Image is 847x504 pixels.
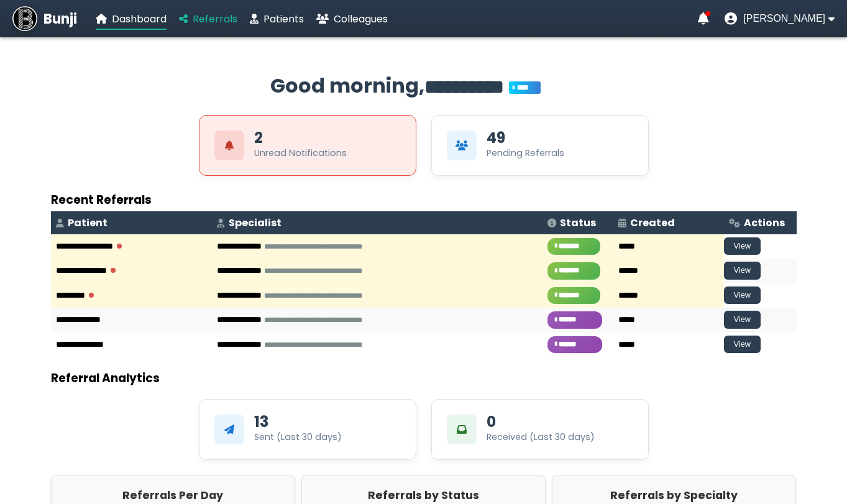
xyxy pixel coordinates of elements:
[254,431,342,444] div: Sent (Last 30 days)
[250,11,304,27] a: Patients
[12,6,37,31] img: Bunji Dental Referral Management
[254,415,268,429] div: 13
[51,369,797,387] h3: Referral Analytics
[487,431,595,444] div: Received (Last 30 days)
[487,147,564,160] div: Pending Referrals
[254,131,263,145] div: 2
[43,9,77,29] span: Bunji
[724,211,797,234] th: Actions
[199,399,416,460] div: 13Sent (Last 30 days)
[12,6,77,31] a: Bunji
[724,336,761,354] button: View
[179,11,237,27] a: Referrals
[334,12,388,26] span: Colleagues
[212,211,543,234] th: Specialist
[487,415,496,429] div: 0
[316,11,388,27] a: Colleagues
[509,81,541,94] span: You’re on Plus!
[724,237,761,255] button: View
[96,11,167,27] a: Dashboard
[263,12,304,26] span: Patients
[199,115,416,176] div: View Unread Notifications
[254,147,347,160] div: Unread Notifications
[724,262,761,280] button: View
[743,13,825,24] span: [PERSON_NAME]
[55,487,291,503] h2: Referrals Per Day
[51,211,213,234] th: Patient
[725,12,835,25] button: User menu
[431,115,649,176] div: View Pending Referrals
[305,487,542,503] h2: Referrals by Status
[698,12,709,25] a: Notifications
[193,12,237,26] span: Referrals
[724,286,761,305] button: View
[51,71,797,103] h2: Good morning,
[51,191,797,209] h3: Recent Referrals
[543,211,613,234] th: Status
[724,311,761,329] button: View
[613,211,723,234] th: Created
[487,131,505,145] div: 49
[112,12,167,26] span: Dashboard
[556,487,792,503] h2: Referrals by Specialty
[431,399,649,460] div: 0Received (Last 30 days)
